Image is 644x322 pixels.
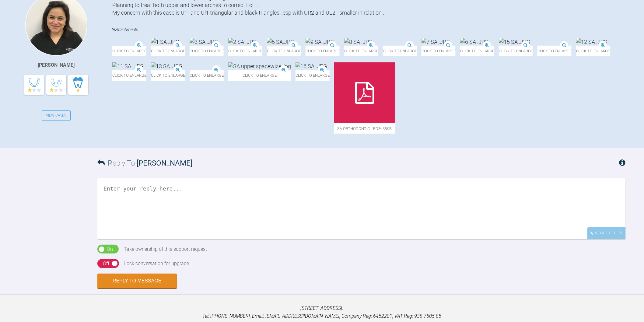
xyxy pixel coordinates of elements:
span: Click to enlarge [576,46,610,56]
div: [PERSON_NAME] [38,61,75,69]
img: 1 SA .JPG [151,38,179,46]
img: 5 SA.JPG [267,38,294,46]
img: 9 SA .JPG [306,38,334,46]
a: View Cases [42,110,71,121]
img: 3 SA .JPG [190,38,218,46]
span: Click to enlarge [344,46,378,56]
span: Click to enlarge [151,46,185,56]
img: 8 SA .JPG [344,38,373,46]
span: Click to enlarge [228,46,262,56]
span: Click to enlarge [267,46,301,56]
div: Off [103,260,109,268]
img: 15 SA .JPG [499,38,530,46]
span: Click to enlarge [296,70,330,81]
span: Click to enlarge [499,46,533,56]
span: Click to enlarge [460,46,494,56]
span: Click to enlarge [112,46,146,56]
span: Click to enlarge [151,70,185,81]
span: Click to enlarge [190,46,224,56]
button: Reply to Message [97,274,177,288]
img: 16 SA .JPG [296,62,327,70]
div: On [107,245,113,253]
p: [STREET_ADDRESS]. Tel: [PHONE_NUMBER], Email: [EMAIL_ADDRESS][DOMAIN_NAME], Company Reg: 6452201,... [10,304,634,320]
span: Click to enlarge [190,70,224,81]
h3: Reply To [97,157,192,169]
img: 7 SA .JPG [422,38,450,46]
img: 6 SA .JPG [460,38,488,46]
span: [PERSON_NAME] [137,159,192,167]
img: SA upper spacewize .jpg [228,62,291,70]
img: 2 SA .JPG [228,38,257,46]
span: Click to enlarge [537,46,572,56]
div: Attach Files [587,227,626,239]
img: 13 SA .JPG [151,62,182,70]
span: Click to enlarge [422,46,456,56]
span: SA orthodontic….pdf - 38KB [334,123,395,134]
img: 14 SA .JPG [537,38,569,46]
div: Take ownership of this support request [124,245,207,253]
span: Click to enlarge [112,70,146,81]
img: 12 SA .JPG [576,38,607,46]
span: Click to enlarge [228,70,291,81]
span: Click to enlarge [383,46,417,56]
h4: Attachments [112,26,626,33]
span: Click to enlarge [306,46,340,56]
div: Lock conversation for upgrade [124,260,189,268]
img: 4 SA .JPG [112,38,141,46]
img: 11 SA .JPG [112,62,144,70]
